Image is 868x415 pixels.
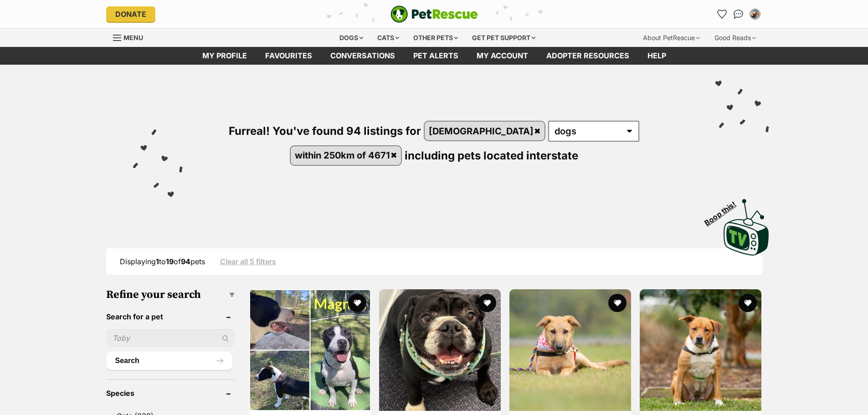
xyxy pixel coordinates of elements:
button: favourite [739,294,757,312]
div: Other pets [407,29,464,47]
img: chat-41dd97257d64d25036548639549fe6c8038ab92f7586957e7f3b1b290dea8141.svg [734,10,743,19]
div: Good Reads [708,29,762,47]
a: Help [638,47,675,65]
header: Search for a pet [106,313,235,321]
a: conversations [321,47,404,65]
img: Molly Page profile pic [750,10,760,19]
header: Species [106,389,235,397]
div: Dogs [333,29,370,47]
button: favourite [478,294,496,312]
ul: Account quick links [715,7,762,21]
input: Toby [106,329,235,347]
h3: Refine your search [106,288,235,301]
span: including pets located interstate [405,149,578,162]
a: PetRescue [390,5,478,23]
a: within 250km of 4671 [291,146,401,165]
span: Menu [123,34,143,41]
button: My account [748,7,762,21]
strong: 94 [181,257,190,266]
a: Favourites [256,47,321,65]
img: Pumpkin - German Shepherd Dog [509,289,631,411]
strong: 19 [166,257,174,266]
div: About PetRescue [637,29,706,47]
span: Boop this! [703,194,745,227]
img: Kalinda - American Staffy x Australian Cattledog [640,289,761,411]
img: logo-e224e6f780fb5917bec1dbf3a21bbac754714ae5b6737aabdf751b685950b380.svg [390,5,478,23]
button: Search [106,352,232,370]
a: Favourites [715,7,729,21]
img: Mahlee - British Bulldog [379,289,501,411]
div: Get pet support [466,29,542,47]
img: PetRescue TV logo [724,199,769,256]
div: Cats [371,29,406,47]
a: [DEMOGRAPHIC_DATA] [425,122,545,140]
a: Menu [113,29,149,45]
a: Conversations [731,7,746,21]
a: Clear all 5 filters [220,257,276,266]
span: Furreal! You've found 94 listings for [229,124,421,138]
a: My account [467,47,537,65]
a: My profile [193,47,256,65]
strong: 1 [156,257,159,266]
a: Donate [106,6,155,22]
a: Adopter resources [537,47,638,65]
button: favourite [608,294,627,312]
button: favourite [348,294,366,312]
img: Magnim - American Staffordshire Terrier x Bull Arab Dog [249,289,371,411]
span: Displaying to of pets [120,257,205,266]
a: Boop this! [724,191,769,257]
a: Pet alerts [404,47,467,65]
